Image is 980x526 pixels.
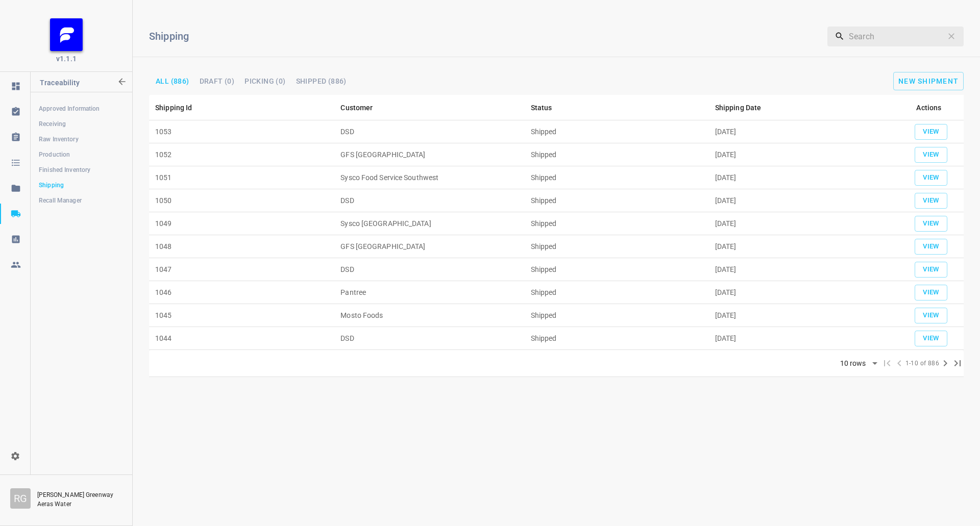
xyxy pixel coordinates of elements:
button: add [915,193,947,209]
td: 1052 [149,143,334,166]
a: Shipping [31,175,132,195]
td: Shipped [525,143,709,166]
td: [DATE] [709,327,894,350]
span: View [920,264,942,275]
td: 1047 [149,258,334,281]
span: Shipping Date [715,102,775,114]
span: Draft (0) [200,78,235,85]
span: Next Page [939,357,951,369]
span: View [920,172,942,184]
button: add [915,216,947,232]
td: Shipped [525,258,709,281]
span: View [920,195,942,207]
td: Shipped [525,327,709,350]
span: View [920,149,942,161]
img: FB_Logo_Reversed_RGB_Icon.895fbf61.png [50,18,83,51]
td: Shipped [525,235,709,258]
button: Draft (0) [195,74,239,88]
td: DSD [334,189,524,212]
h6: Shipping [149,28,681,44]
span: Shipping [39,180,124,190]
div: Shipping Id [155,102,192,114]
td: DSD [334,327,524,350]
td: 1044 [149,327,334,350]
button: add [915,308,947,323]
td: Shipped [525,166,709,189]
button: All (886) [152,74,193,88]
span: Last Page [951,357,964,369]
td: 1048 [149,235,334,258]
td: Shipped [525,189,709,212]
td: [DATE] [709,281,894,304]
span: Approved Information [39,104,124,114]
a: Production [31,144,132,165]
td: DSD [334,258,524,281]
td: GFS [GEOGRAPHIC_DATA] [334,143,524,166]
div: 10 rows [834,356,881,371]
td: Mosto Foods [334,304,524,327]
button: add [915,124,947,140]
button: add [915,262,947,278]
button: Shipped (886) [292,74,351,88]
span: View [920,126,942,138]
td: Shipped [525,304,709,327]
td: [DATE] [709,304,894,327]
div: Shipping Date [715,102,762,114]
td: [DATE] [709,143,894,166]
td: 1046 [149,281,334,304]
button: add [915,285,947,300]
td: [DATE] [709,120,894,143]
span: Finished Inventory [39,165,124,175]
td: Shipped [525,212,709,235]
span: New Shipment [898,77,959,85]
td: Sysco [GEOGRAPHIC_DATA] [334,212,524,235]
button: add [915,147,947,163]
span: Production [39,149,124,160]
a: Finished Inventory [31,160,132,180]
span: Shipped (886) [296,78,347,85]
span: View [920,333,942,344]
p: [PERSON_NAME] Greenway [37,490,122,499]
button: add [915,239,947,255]
button: add [915,331,947,346]
a: Approved Information [31,98,132,119]
td: Shipped [525,281,709,304]
span: Picking (0) [244,78,285,85]
span: View [920,241,942,253]
div: R G [10,488,31,509]
td: DSD [334,120,524,143]
button: add [915,170,947,186]
td: [DATE] [709,235,894,258]
td: GFS [GEOGRAPHIC_DATA] [334,235,524,258]
span: All (886) [156,78,189,85]
td: 1045 [149,304,334,327]
td: Shipped [525,120,709,143]
span: First Page [881,357,893,369]
td: 1049 [149,212,334,235]
td: 1051 [149,166,334,189]
span: Customer [340,102,386,114]
a: Receiving [31,114,132,134]
td: 1053 [149,120,334,143]
td: Sysco Food Service Southwest [334,166,524,189]
a: Raw Inventory [31,129,132,149]
div: Customer [340,102,373,114]
div: Status [531,102,552,114]
span: Shipping Id [155,102,206,114]
span: Recall Manager [39,195,124,206]
div: 10 rows [838,359,869,368]
p: Aeras Water [37,499,119,509]
span: Status [531,102,566,114]
span: View [920,310,942,321]
svg: Search [835,31,845,41]
td: [DATE] [709,166,894,189]
button: add [893,72,964,90]
td: [DATE] [709,212,894,235]
span: Raw Inventory [39,134,124,144]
